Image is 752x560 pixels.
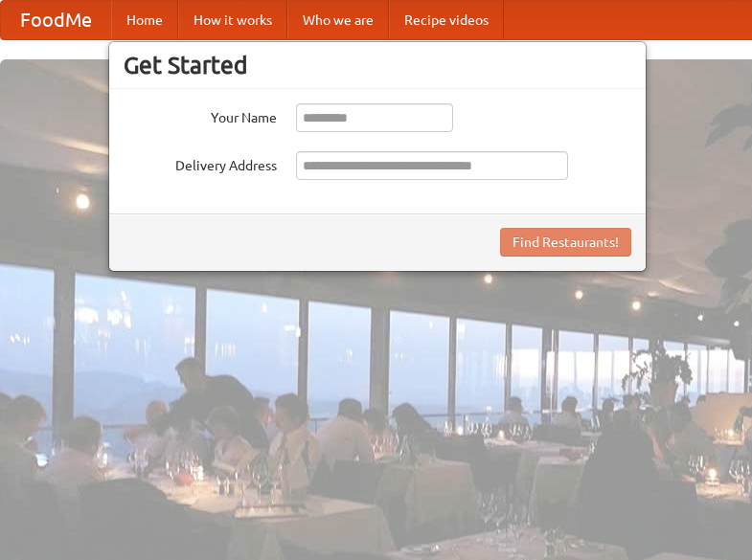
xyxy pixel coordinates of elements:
[124,151,277,175] label: Delivery Address
[500,228,631,257] button: Find Restaurants!
[124,103,277,127] label: Your Name
[178,1,287,39] a: How it works
[389,1,504,39] a: Recipe videos
[111,1,178,39] a: Home
[287,1,389,39] a: Who we are
[124,51,631,79] h3: Get Started
[1,1,111,39] a: FoodMe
